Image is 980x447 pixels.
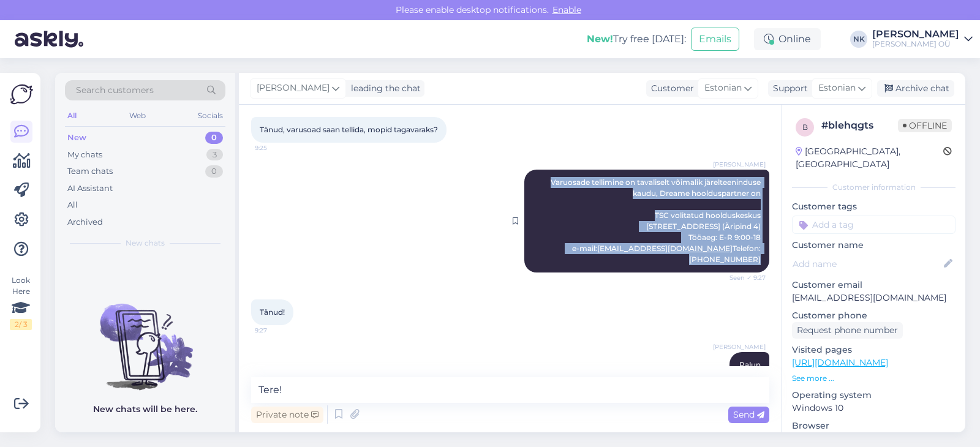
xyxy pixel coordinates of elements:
div: 2 / 3 [10,319,32,330]
div: All [67,199,78,211]
b: New! [587,33,613,45]
span: Tänud, varusoad saan tellida, mopid tagavaraks? [260,125,438,134]
span: [PERSON_NAME] [713,160,766,169]
div: Archived [67,216,103,228]
img: No chats [55,282,235,392]
div: Request phone number [792,322,903,339]
p: [EMAIL_ADDRESS][DOMAIN_NAME] [792,291,956,304]
div: My chats [67,149,102,161]
div: Customer information [792,182,956,193]
div: [GEOGRAPHIC_DATA], [GEOGRAPHIC_DATA] [796,145,943,171]
div: [PERSON_NAME] [872,29,959,39]
p: Customer phone [792,309,956,322]
p: Browser [792,419,956,432]
div: Customer [646,82,694,95]
p: New chats will be here. [93,403,197,416]
p: See more ... [792,373,956,384]
span: Offline [898,119,952,132]
a: [EMAIL_ADDRESS][DOMAIN_NAME] [597,244,733,253]
textarea: Tere! [251,377,769,403]
a: [PERSON_NAME][PERSON_NAME] OÜ [872,29,973,49]
div: Online [754,28,821,50]
span: [PERSON_NAME] [713,342,766,351]
span: [PERSON_NAME] [257,81,330,95]
span: Palun [739,360,761,369]
span: 9:27 [255,326,301,335]
span: 9:25 [255,143,301,152]
a: [URL][DOMAIN_NAME] [792,357,888,368]
span: Seen ✓ 9:27 [720,273,766,282]
span: Estonian [704,81,742,95]
p: Customer email [792,279,956,291]
div: [PERSON_NAME] OÜ [872,39,959,49]
div: Archive chat [877,80,954,97]
span: Search customers [76,84,154,97]
div: Socials [195,108,225,124]
div: Try free [DATE]: [587,32,686,47]
div: All [65,108,79,124]
div: # blehqgts [821,118,898,133]
div: Support [768,82,808,95]
p: Customer tags [792,200,956,213]
div: leading the chat [346,82,421,95]
div: 0 [205,132,223,144]
div: Web [127,108,148,124]
button: Emails [691,28,739,51]
div: Look Here [10,275,32,330]
img: Askly Logo [10,83,33,106]
div: Private note [251,407,323,423]
input: Add name [793,257,941,271]
div: 0 [205,165,223,178]
span: b [802,122,808,132]
span: Tänud! [260,307,285,317]
span: Enable [549,4,585,15]
div: New [67,132,86,144]
div: Team chats [67,165,113,178]
span: Varuosade tellimine on tavaliselt võimalik järelteeninduse kaudu, Dreame hoolduspartner on TSC vo... [551,178,763,264]
div: NK [850,31,867,48]
p: Customer name [792,239,956,252]
span: New chats [126,238,165,249]
p: Operating system [792,389,956,402]
span: Estonian [818,81,856,95]
span: Send [733,409,764,420]
p: Visited pages [792,344,956,356]
div: 3 [206,149,223,161]
p: Windows 10 [792,402,956,415]
div: AI Assistant [67,182,113,195]
input: Add a tag [792,216,956,234]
